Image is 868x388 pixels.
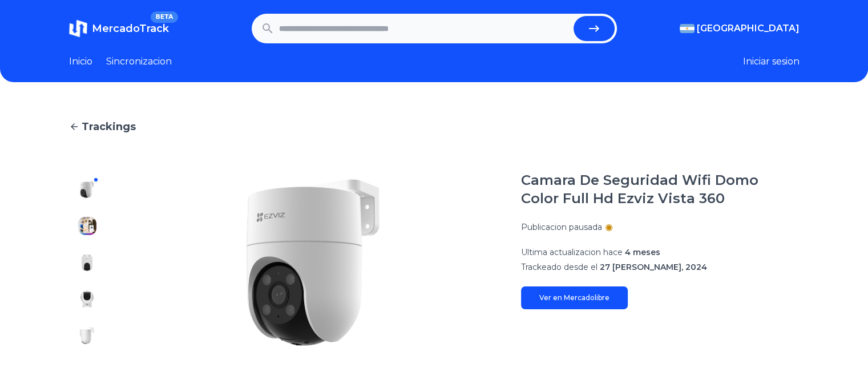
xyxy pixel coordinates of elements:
img: Camara De Seguridad Wifi Domo Color Full Hd Ezviz Vista 360 [78,290,96,308]
img: Camara De Seguridad Wifi Domo Color Full Hd Ezviz Vista 360 [78,180,96,199]
span: MercadoTrack [92,22,169,35]
img: Camara De Seguridad Wifi Domo Color Full Hd Ezviz Vista 360 [78,253,96,272]
a: Ver en Mercadolibre [521,286,628,309]
button: [GEOGRAPHIC_DATA] [680,22,800,35]
a: MercadoTrackBETA [69,19,169,38]
img: Camara De Seguridad Wifi Domo Color Full Hd Ezviz Vista 360 [78,326,96,345]
span: 4 meses [625,247,660,257]
span: Ultima actualizacion hace [521,247,623,257]
img: Camara De Seguridad Wifi Domo Color Full Hd Ezviz Vista 360 [78,217,96,235]
a: Trackings [69,119,800,135]
span: BETA [151,11,177,23]
img: Camara De Seguridad Wifi Domo Color Full Hd Ezviz Vista 360 [128,171,498,354]
p: Publicacion pausada [521,221,602,233]
span: Trackings [82,119,136,135]
span: [GEOGRAPHIC_DATA] [697,22,800,35]
a: Sincronizacion [106,55,172,68]
button: Iniciar sesion [743,55,800,68]
a: Inicio [69,55,92,68]
h1: Camara De Seguridad Wifi Domo Color Full Hd Ezviz Vista 360 [521,171,800,208]
img: Argentina [680,24,695,33]
span: 27 [PERSON_NAME], 2024 [600,262,707,272]
img: MercadoTrack [69,19,87,38]
span: Trackeado desde el [521,262,597,272]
